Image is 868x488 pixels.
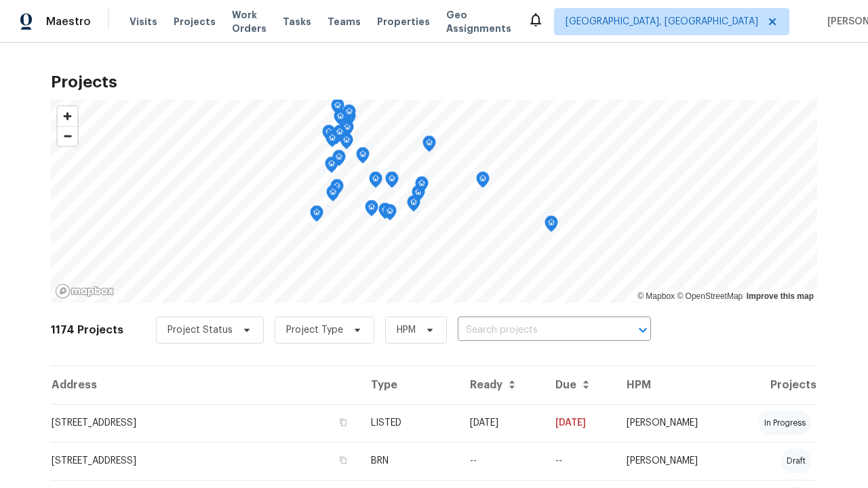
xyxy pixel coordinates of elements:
div: Map marker [322,125,336,146]
div: Map marker [412,185,425,206]
div: Map marker [342,104,356,125]
div: Map marker [378,203,392,224]
a: Mapbox homepage [55,283,115,299]
input: Search projects [458,320,613,341]
td: [DATE] [459,404,545,442]
button: Copy Address [337,416,349,428]
td: BRN [360,442,459,480]
div: Map marker [422,136,436,157]
div: Map marker [365,200,378,221]
div: in progress [759,411,811,435]
span: Zoom out [58,127,77,146]
span: Geo Assignments [446,8,511,35]
th: Type [360,366,459,404]
td: -- [459,442,545,480]
span: Work Orders [232,8,267,35]
span: Tasks [283,17,311,26]
td: [PERSON_NAME] [616,404,730,442]
button: Zoom out [58,126,77,146]
div: Map marker [356,147,370,168]
div: Map marker [334,109,347,130]
div: Map marker [332,150,346,171]
div: Map marker [383,204,397,225]
a: OpenStreetMap [677,291,743,301]
th: Address [51,366,360,404]
button: Copy Address [337,454,349,466]
h2: Projects [51,75,817,89]
div: Map marker [476,171,490,192]
td: Resale COE 2025-09-23T00:00:00.000Z [545,442,616,480]
h2: 1174 Projects [51,323,123,337]
div: Map marker [415,176,429,197]
td: [STREET_ADDRESS] [51,404,360,442]
button: Open [633,321,652,340]
div: draft [781,449,811,473]
td: [STREET_ADDRESS] [51,442,360,480]
span: Project Type [286,323,343,337]
button: Zoom in [58,106,77,126]
div: Map marker [340,133,353,154]
td: [PERSON_NAME] [616,442,730,480]
div: Map marker [325,157,338,178]
canvas: Map [51,100,817,303]
span: HPM [397,323,416,337]
div: Map marker [330,179,344,200]
span: Project Status [167,323,233,337]
div: Map marker [330,128,343,149]
div: Map marker [310,205,323,226]
div: Map marker [407,195,420,216]
div: Map marker [545,216,558,237]
span: [GEOGRAPHIC_DATA], [GEOGRAPHIC_DATA] [566,15,758,28]
span: Properties [377,15,430,28]
th: Due [545,366,616,404]
th: Projects [730,366,817,404]
th: Ready [459,366,545,404]
div: Map marker [369,171,382,192]
div: Map marker [340,120,354,141]
span: Projects [174,15,216,28]
span: Teams [328,15,361,28]
th: HPM [616,366,730,404]
a: Improve this map [747,291,814,301]
td: [DATE] [545,404,616,442]
td: LISTED [360,404,459,442]
div: Map marker [385,171,399,192]
div: Map marker [333,125,347,146]
div: Map marker [331,98,344,119]
div: Map marker [325,131,339,152]
span: Visits [130,15,157,28]
span: Maestro [46,15,91,28]
a: Mapbox [637,291,675,301]
div: Map marker [326,185,340,206]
